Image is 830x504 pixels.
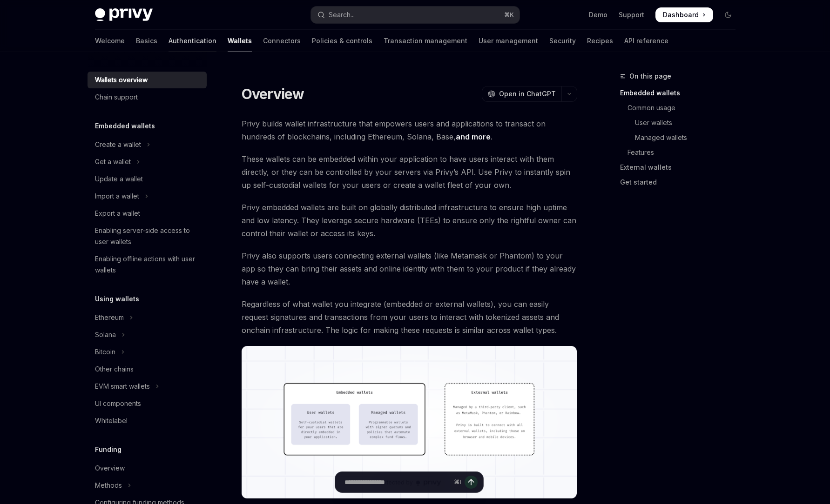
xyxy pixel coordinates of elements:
div: Whitelabel [95,415,128,426]
a: Managed wallets [620,130,743,145]
button: Toggle EVM smart wallets section [88,378,207,395]
div: Import a wallet [95,191,139,202]
span: Dashboard [663,10,699,20]
img: images/walletoverview.png [242,346,577,498]
span: Privy also supports users connecting external wallets (like Metamask or Phantom) to your app so t... [242,249,577,288]
span: Open in ChatGPT [499,89,556,99]
a: Policies & controls [312,30,372,52]
a: UI components [88,395,207,412]
span: Regardless of what wallet you integrate (embedded or external wallets), you can easily request si... [242,298,577,337]
span: Privy embedded wallets are built on globally distributed infrastructure to ensure high uptime and... [242,201,577,240]
a: Transaction management [384,30,467,52]
a: Basics [136,30,157,52]
a: Recipes [587,30,613,52]
div: Solana [95,329,116,340]
a: Get started [620,175,743,190]
a: Demo [589,10,607,20]
h5: Using wallets [95,293,139,305]
button: Open in ChatGPT [482,86,561,102]
a: Enabling server-side access to user wallets [88,222,207,250]
span: ⌘ K [504,11,514,19]
button: Toggle Create a wallet section [88,136,207,153]
button: Toggle Bitcoin section [88,344,207,360]
span: On this page [629,71,671,82]
a: Common usage [620,100,743,115]
button: Toggle Get a wallet section [88,153,207,170]
button: Open search [311,7,520,23]
div: Enabling server-side access to user wallets [95,225,201,247]
div: Wallets overview [95,74,148,86]
div: Bitcoin [95,346,115,358]
a: Support [619,10,644,20]
button: Toggle Ethereum section [88,309,207,326]
input: Ask a question... [344,472,450,492]
div: Enabling offline actions with user wallets [95,253,201,276]
img: dark logo [95,8,153,21]
a: Chain support [88,89,207,106]
button: Send message [465,476,478,489]
a: Welcome [95,30,125,52]
a: Update a wallet [88,171,207,187]
span: These wallets can be embedded within your application to have users interact with them directly, ... [242,153,577,192]
a: Overview [88,460,207,477]
div: Methods [95,480,122,491]
button: Toggle dark mode [721,7,736,22]
a: External wallets [620,160,743,175]
a: Embedded wallets [620,86,743,100]
a: Other chains [88,361,207,378]
div: EVM smart wallets [95,381,150,392]
a: API reference [624,30,668,52]
button: Toggle Solana section [88,326,207,343]
button: Toggle Import a wallet section [88,188,207,205]
div: UI components [95,398,141,409]
div: Create a wallet [95,139,141,150]
a: Export a wallet [88,205,207,222]
a: Security [549,30,576,52]
div: Other chains [95,364,134,375]
div: Export a wallet [95,208,140,219]
a: Wallets overview [88,72,207,88]
h5: Funding [95,444,121,455]
a: User wallets [620,115,743,130]
a: Features [620,145,743,160]
div: Update a wallet [95,173,143,185]
div: Get a wallet [95,156,131,167]
span: Privy builds wallet infrastructure that empowers users and applications to transact on hundreds o... [242,117,577,143]
a: User management [479,30,538,52]
h1: Overview [242,86,304,102]
a: Authentication [169,30,216,52]
button: Toggle Methods section [88,477,207,494]
a: Wallets [228,30,252,52]
a: and more [456,132,491,142]
a: Whitelabel [88,412,207,429]
a: Enabling offline actions with user wallets [88,251,207,279]
div: Ethereum [95,312,124,323]
h5: Embedded wallets [95,120,155,132]
a: Connectors [263,30,301,52]
div: Search... [329,9,355,20]
a: Dashboard [655,7,713,22]
div: Overview [95,463,125,474]
div: Chain support [95,92,138,103]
